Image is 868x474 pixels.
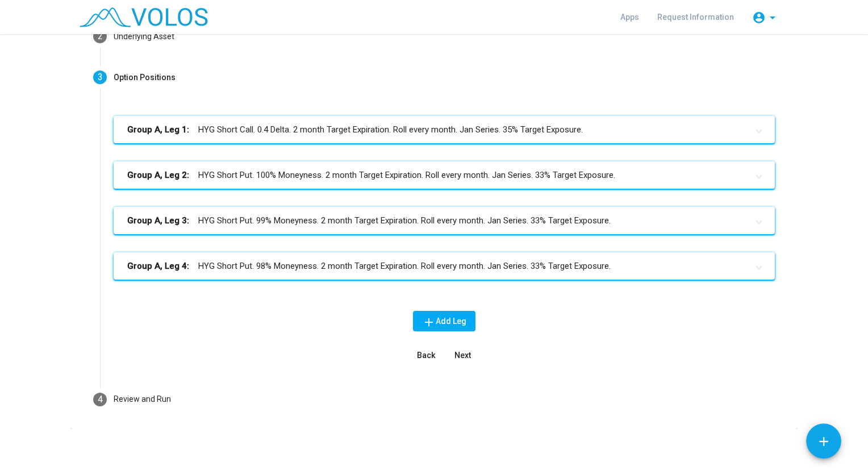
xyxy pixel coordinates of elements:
[816,434,831,449] mat-icon: add
[114,116,775,143] mat-expansion-panel-header: Group A, Leg 1:HYG Short Call. 0.4 Delta. 2 month Target Expiration. Roll every month. Jan Series...
[413,311,475,331] button: Add Leg
[127,123,189,136] b: Group A, Leg 1:
[98,31,103,41] span: 2
[657,13,734,22] span: Request Information
[114,207,775,234] mat-expansion-panel-header: Group A, Leg 3:HYG Short Put. 99% Moneyness. 2 month Target Expiration. Roll every month. Jan Ser...
[417,351,435,360] span: Back
[648,7,743,27] a: Request Information
[114,393,171,405] div: Review and Run
[98,394,103,405] span: 4
[422,315,436,329] mat-icon: add
[611,7,648,27] a: Apps
[114,161,775,189] mat-expansion-panel-header: Group A, Leg 2:HYG Short Put. 100% Moneyness. 2 month Target Expiration. Roll every month. Jan Se...
[752,11,766,24] mat-icon: account_circle
[127,260,748,273] mat-panel-title: HYG Short Put. 98% Moneyness. 2 month Target Expiration. Roll every month. Jan Series. 33% Target...
[127,214,189,227] b: Group A, Leg 3:
[766,11,779,24] mat-icon: arrow_drop_down
[620,13,639,22] span: Apps
[127,123,748,136] mat-panel-title: HYG Short Call. 0.4 Delta. 2 month Target Expiration. Roll every month. Jan Series. 35% Target Ex...
[114,252,775,280] mat-expansion-panel-header: Group A, Leg 4:HYG Short Put. 98% Moneyness. 2 month Target Expiration. Roll every month. Jan Ser...
[422,317,466,326] span: Add Leg
[127,260,189,273] b: Group A, Leg 4:
[127,169,189,182] b: Group A, Leg 2:
[127,169,748,182] mat-panel-title: HYG Short Put. 100% Moneyness. 2 month Target Expiration. Roll every month. Jan Series. 33% Targe...
[114,72,176,84] div: Option Positions
[408,345,444,365] button: Back
[806,423,841,459] button: Add icon
[114,31,174,43] div: Underlying Asset
[127,214,748,227] mat-panel-title: HYG Short Put. 99% Moneyness. 2 month Target Expiration. Roll every month. Jan Series. 33% Target...
[454,351,471,360] span: Next
[444,345,481,365] button: Next
[98,72,103,82] span: 3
